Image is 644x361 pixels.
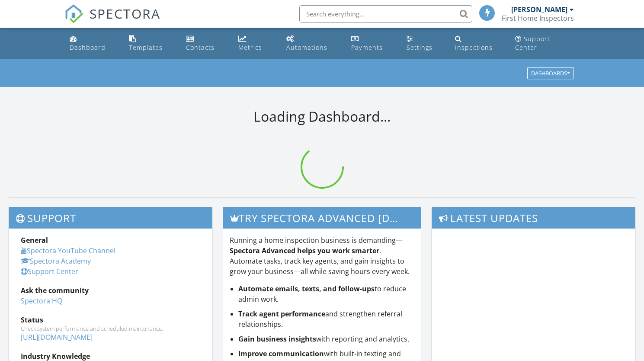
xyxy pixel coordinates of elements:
p: Running a home inspection business is demanding— . Automate tasks, track key agents, and gain ins... [230,235,414,277]
input: Search everything... [299,5,472,23]
li: to reduce admin work. [238,284,414,304]
h3: Support [9,207,212,229]
strong: Track agent performance [238,309,325,319]
a: Inspections [452,31,505,56]
strong: Spectora Advanced helps you work smarter [230,246,379,255]
strong: Automate emails, texts, and follow-ups [238,284,375,293]
div: First Home Inspectors [502,14,574,23]
div: Automations [286,43,327,52]
strong: General [21,235,48,245]
a: Support Center [512,31,578,56]
a: Spectora HQ [21,296,62,306]
a: SPECTORA [64,12,160,30]
li: and strengthen referral relationships. [238,309,414,329]
div: Dashboard [70,43,106,52]
a: Payments [348,31,396,56]
span: SPECTORA [90,4,160,23]
a: Spectora Academy [21,256,91,266]
button: Dashboards [527,68,574,80]
h3: Latest Updates [432,207,635,229]
div: Dashboards [531,71,570,77]
li: with reporting and analytics. [238,334,414,344]
a: Dashboard [66,31,119,56]
a: Support Center [21,267,78,276]
div: Inspections [455,43,493,52]
h3: Try spectora advanced [DATE] [223,207,421,229]
div: Contacts [186,43,215,52]
div: [PERSON_NAME] [511,5,567,14]
div: Ask the community [21,285,200,296]
a: Contacts [183,31,228,56]
div: Status [21,315,200,325]
a: Metrics [235,31,276,56]
a: Spectora YouTube Channel [21,246,115,255]
div: Check system performance and scheduled maintenance. [21,325,200,332]
a: Templates [125,31,176,56]
img: The Best Home Inspection Software - Spectora [64,4,83,23]
div: Metrics [238,43,262,52]
strong: Improve communication [238,349,324,358]
a: Settings [403,31,445,56]
div: Templates [129,43,163,52]
div: Settings [407,43,433,52]
div: Payments [351,43,383,52]
strong: Gain business insights [238,334,316,344]
a: [URL][DOMAIN_NAME] [21,332,93,342]
a: Automations (Basic) [283,31,341,56]
div: Support Center [515,35,550,52]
